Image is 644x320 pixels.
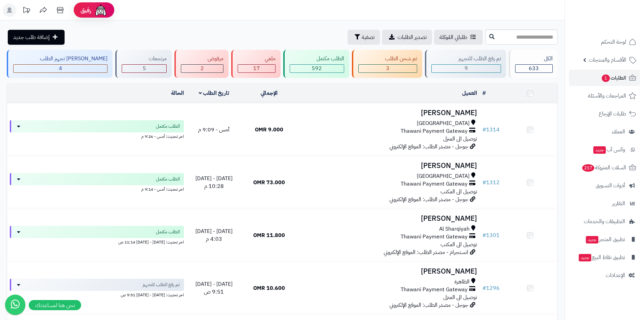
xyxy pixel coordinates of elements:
[10,185,184,192] div: اخر تحديث: أمس - 9:14 م
[195,227,233,243] span: [DATE] - [DATE] 4:03 م
[143,281,180,288] span: تم رفع الطلب للتجهيز
[255,126,283,134] span: 9.000 OMR
[417,172,470,180] span: [GEOGRAPHIC_DATA]
[612,127,625,136] span: العملاء
[482,178,500,187] a: #1312
[195,174,233,190] span: [DATE] - [DATE] 10:28 م
[299,215,477,222] h3: [PERSON_NAME]
[94,3,108,17] img: ai-face.png
[59,64,62,72] span: 4
[482,284,500,292] a: #1296
[230,50,282,78] a: ملغي 17
[482,231,486,239] span: #
[10,238,184,245] div: اخر تحديث: [DATE] - [DATE] 11:14 ص
[482,89,486,97] a: #
[515,55,553,63] div: الكل
[596,181,625,190] span: أدوات التسويق
[299,162,477,170] h3: [PERSON_NAME]
[569,177,640,194] a: أدوات التسويق
[599,109,626,119] span: طلبات الإرجاع
[569,195,640,212] a: التقارير
[588,91,626,101] span: المراجعات والأسئلة
[200,64,204,72] span: 2
[581,163,626,172] span: السلات المتروكة
[432,65,500,72] div: 9
[173,50,230,78] a: مرفوض 2
[439,33,467,41] span: طلباتي المُوكلة
[13,33,50,41] span: إضافة طلب جديد
[569,106,640,122] a: طلبات الإرجاع
[439,225,470,233] span: Al Sharqiyah
[290,55,344,63] div: الطلب مكتمل
[398,33,427,41] span: تصدير الطلبات
[290,65,344,72] div: 592
[454,278,470,286] span: الظاهرة
[18,3,35,19] a: تحديثات المنصة
[8,30,65,45] a: إضافة طلب جديد
[199,89,230,97] a: تاريخ الطلب
[13,55,108,63] div: [PERSON_NAME] تجهيز الطلب
[569,159,640,176] a: السلات المتروكة217
[253,64,260,72] span: 17
[569,142,640,158] a: وآتس آبجديد
[195,280,233,296] span: [DATE] - [DATE] 9:51 ص
[598,19,638,33] img: logo-2.png
[440,240,477,249] span: توصيل الى المكتب
[569,249,640,265] a: تطبيق نقاط البيعجديد
[482,231,500,239] a: #1301
[348,30,380,45] button: تصفية
[579,254,591,261] span: جديد
[312,64,322,72] span: 592
[156,123,180,130] span: الطلب مكتمل
[434,30,483,45] a: طلباتي المُوكلة
[80,6,91,14] span: رفيق
[606,271,625,280] span: الإعدادات
[443,293,477,301] span: توصيل الى المنزل
[584,217,625,226] span: التطبيقات والخدمات
[386,64,389,72] span: 3
[299,109,477,117] h3: [PERSON_NAME]
[593,146,606,154] span: جديد
[358,55,417,63] div: تم شحن الطلب
[156,176,180,183] span: الطلب مكتمل
[482,126,500,134] a: #1314
[253,178,285,187] span: 73.000 OMR
[238,55,275,63] div: ملغي
[351,50,424,78] a: تم شحن الطلب 3
[382,30,432,45] a: تصدير الطلبات
[462,89,477,97] a: العميل
[482,178,486,187] span: #
[586,236,598,243] span: جديد
[443,135,477,143] span: توصيل الى المنزل
[156,229,180,235] span: الطلب مكتمل
[417,120,470,127] span: [GEOGRAPHIC_DATA]
[238,65,275,72] div: 17
[389,143,468,151] span: جوجل - مصدر الطلب: الموقع الإلكتروني
[589,55,626,65] span: الأقسام والمنتجات
[582,164,594,172] span: 217
[181,65,223,72] div: 2
[253,231,285,239] span: 11.800 OMR
[171,89,184,97] a: الحالة
[482,284,486,292] span: #
[362,33,375,41] span: تصفية
[401,180,468,188] span: Thawani Payment Gateway
[401,127,468,135] span: Thawani Payment Gateway
[431,55,501,63] div: تم رفع الطلب للتجهيز
[440,188,477,196] span: توصيل الى المكتب
[612,199,625,208] span: التقارير
[198,126,230,134] span: أمس - 9:09 م
[122,55,166,63] div: مرتجعات
[601,73,626,83] span: الطلبات
[569,88,640,104] a: المراجعات والأسئلة
[122,65,166,72] div: 5
[14,65,107,72] div: 4
[401,233,468,241] span: Thawani Payment Gateway
[389,301,468,309] span: جوجل - مصدر الطلب: الموقع الإلكتروني
[10,291,184,298] div: اخر تحديث: [DATE] - [DATE] 9:51 ص
[424,50,507,78] a: تم رفع الطلب للتجهيز 9
[143,64,146,72] span: 5
[389,195,468,204] span: جوجل - مصدر الطلب: الموقع الإلكتروني
[529,64,539,72] span: 633
[569,124,640,140] a: العملاء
